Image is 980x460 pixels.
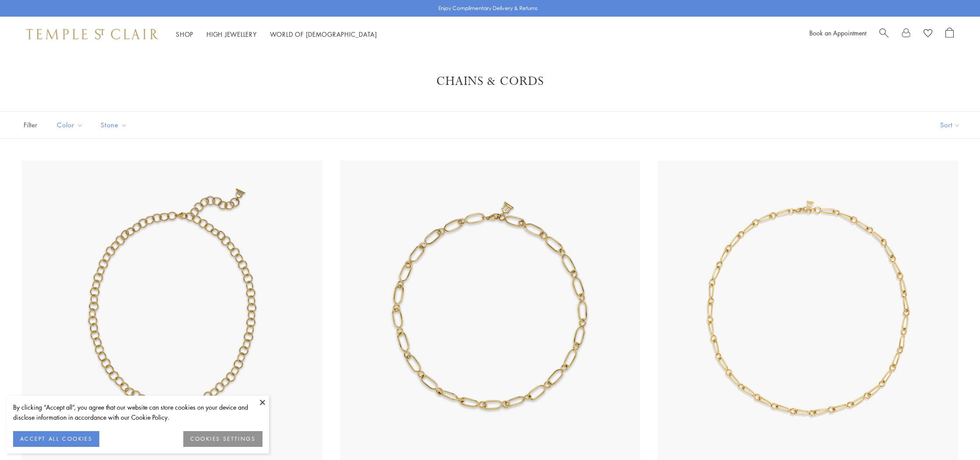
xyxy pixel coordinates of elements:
[183,431,262,447] button: COOKIES SETTINGS
[945,28,954,41] a: Open Shopping Bag
[50,115,90,135] button: Color
[94,115,134,135] button: Stone
[879,28,889,41] a: Search
[924,28,932,41] a: View Wishlist
[13,402,262,422] div: By clicking “Accept all”, you agree that our website can store cookies on your device and disclos...
[809,28,866,37] a: Book an Appointment
[35,74,945,89] h1: Chains & Cords
[936,419,971,451] iframe: Gorgias live chat messenger
[13,431,99,447] button: ACCEPT ALL COOKIES
[26,29,158,39] img: Temple St. Clair
[438,4,538,13] p: Enjoy Complimentary Delivery & Returns
[176,30,193,39] a: ShopShop
[52,119,90,130] span: Color
[96,119,134,130] span: Stone
[206,30,257,39] a: High JewelleryHigh Jewellery
[270,30,377,39] a: World of [DEMOGRAPHIC_DATA]World of [DEMOGRAPHIC_DATA]
[920,112,980,138] button: Show sort by
[176,29,377,40] nav: Main navigation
